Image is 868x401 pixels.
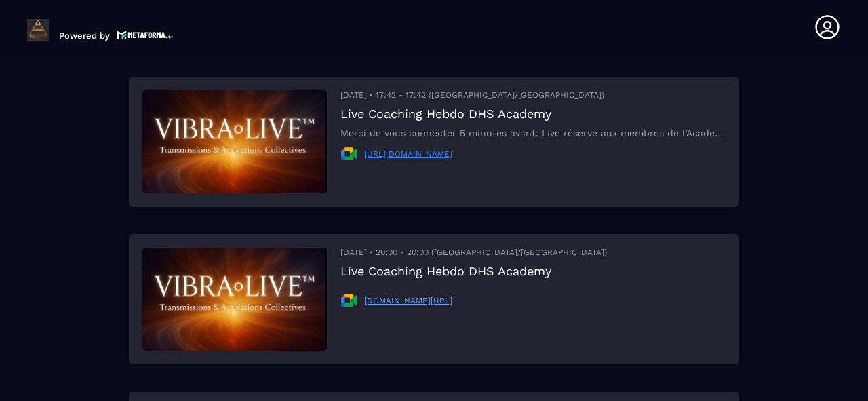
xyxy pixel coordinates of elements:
[340,264,607,278] h3: Live Coaching Hebdo DHS Academy
[364,149,452,159] a: [URL][DOMAIN_NAME]
[59,31,110,41] p: Powered by
[27,19,49,41] img: logo-branding
[142,90,327,193] img: img
[340,128,726,138] p: Merci de vous connecter 5 minutes avant. Live réservé aux membres de l’Academy
[364,296,452,305] a: [DOMAIN_NAME][URL]
[340,107,726,121] h3: Live Coaching Hebdo DHS Academy
[117,29,174,41] img: logo
[340,248,607,257] span: [DATE] • 20:00 - 20:00 ([GEOGRAPHIC_DATA]/[GEOGRAPHIC_DATA])
[340,90,604,100] span: [DATE] • 17:42 - 17:42 ([GEOGRAPHIC_DATA]/[GEOGRAPHIC_DATA])
[142,248,327,351] img: img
